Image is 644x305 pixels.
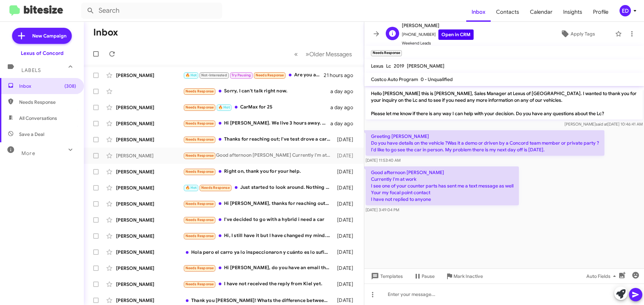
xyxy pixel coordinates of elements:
[422,270,435,282] span: Pause
[116,72,183,79] div: [PERSON_NAME]
[12,28,72,44] a: New Campaign
[19,83,76,89] span: Inbox
[183,168,334,175] div: Right on, thank you for your help.
[185,137,214,142] span: Needs Response
[543,28,612,40] button: Apply Tags
[116,249,183,255] div: [PERSON_NAME]
[116,233,183,239] div: [PERSON_NAME]
[116,136,183,143] div: [PERSON_NAME]
[565,122,643,127] span: [PERSON_NAME] [DATE] 10:46:41 AM
[334,265,359,272] div: [DATE]
[185,185,197,190] span: 🔥 Hot
[201,185,230,190] span: Needs Response
[183,120,330,127] div: Hi [PERSON_NAME]. We live 3 hours away. Thank you anyway
[116,104,183,111] div: [PERSON_NAME]
[438,29,474,40] a: Open in CRM
[334,297,359,304] div: [DATE]
[183,103,330,111] div: CarMax for 25
[334,217,359,223] div: [DATE]
[614,5,637,16] button: Ed
[330,120,359,127] div: a day ago
[371,76,418,82] span: Costco Auto Program
[366,87,643,120] p: Hello [PERSON_NAME] this is [PERSON_NAME], Sales Manager at Lexus of [GEOGRAPHIC_DATA]. I wanted ...
[324,72,359,79] div: 21 hours ago
[402,21,474,29] span: [PERSON_NAME]
[185,202,214,206] span: Needs Response
[371,50,402,56] small: Needs Response
[218,105,230,109] span: 🔥 Hot
[19,115,57,122] span: All Conversations
[116,297,183,304] div: [PERSON_NAME]
[231,73,251,77] span: Try Pausing
[183,264,334,272] div: Hi [PERSON_NAME], do you have an email that I can reach out to you? I prefer using email for the ...
[185,234,214,238] span: Needs Response
[558,2,588,22] a: Insights
[407,63,444,69] span: [PERSON_NAME]
[183,200,334,208] div: Hi [PERSON_NAME], thanks for reaching out. I'm interested in the plug in hybrid version of this c...
[183,280,334,288] div: I have not received the reply from Kiel yet.
[64,83,76,89] span: (308)
[402,40,474,47] span: Weekend Leads
[334,168,359,175] div: [DATE]
[334,281,359,288] div: [DATE]
[185,169,214,174] span: Needs Response
[183,249,334,255] div: Hola pero el carro ya lo inspeccionaron y cuánto es lo suficiente de dinero qué dices
[116,265,183,272] div: [PERSON_NAME]
[256,73,284,77] span: Needs Response
[183,184,334,192] div: Just started to look around. Nothing g serious yet.
[32,32,66,39] span: New Campaign
[334,249,359,255] div: [DATE]
[21,150,35,156] span: More
[330,104,359,111] div: a day ago
[185,218,214,222] span: Needs Response
[581,270,624,282] button: Auto Fields
[21,50,63,57] div: Lexus of Concord
[309,51,352,58] span: Older Messages
[366,158,400,163] span: [DATE] 11:53:40 AM
[588,2,614,22] a: Profile
[571,28,595,40] span: Apply Tags
[183,71,324,79] div: Are you able to evaluate next week
[116,184,183,191] div: [PERSON_NAME]
[116,120,183,127] div: [PERSON_NAME]
[334,152,359,159] div: [DATE]
[19,99,76,105] span: Needs Response
[491,2,525,22] a: Contacts
[185,266,214,270] span: Needs Response
[183,87,330,95] div: Sorry, I can't talk right now.
[525,2,558,22] a: Calendar
[371,63,383,69] span: Lexus
[366,207,399,212] span: [DATE] 3:49:04 PM
[366,166,519,205] p: Good afternoon [PERSON_NAME] Currently I'm at work I see one of your counter parts has sent me a ...
[440,270,488,282] button: Mark Inactive
[330,88,359,95] div: a day ago
[183,216,334,224] div: I've decided to go with a hybrid i need a car
[290,47,356,61] nav: Page navigation example
[116,152,183,159] div: [PERSON_NAME]
[185,73,197,77] span: 🔥 Hot
[402,29,474,40] span: [PHONE_NUMBER]
[183,232,334,240] div: Hi, I still have it but I have changed my mind. I don't want to sell it at the moment anymore
[394,63,404,69] span: 2019
[183,297,334,304] div: Thank you [PERSON_NAME]! Whats the difference between TX and Lx
[21,67,41,73] span: Labels
[421,76,453,82] span: 0 - Unqualified
[370,270,403,282] span: Templates
[183,152,334,159] div: Good afternoon [PERSON_NAME] Currently I'm at work I see one of your counter parts has sent me a ...
[466,2,491,22] span: Inbox
[290,47,302,61] button: Previous
[201,73,227,77] span: Not-Interested
[334,201,359,207] div: [DATE]
[596,122,607,127] span: said at
[294,50,298,58] span: «
[185,105,214,109] span: Needs Response
[116,217,183,223] div: [PERSON_NAME]
[366,130,604,156] p: Greeting [PERSON_NAME] Do you have details on the vehicle ?Was it a demo or driven by a Concord t...
[81,3,222,19] input: Search
[116,168,183,175] div: [PERSON_NAME]
[453,270,483,282] span: Mark Inactive
[306,50,309,58] span: »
